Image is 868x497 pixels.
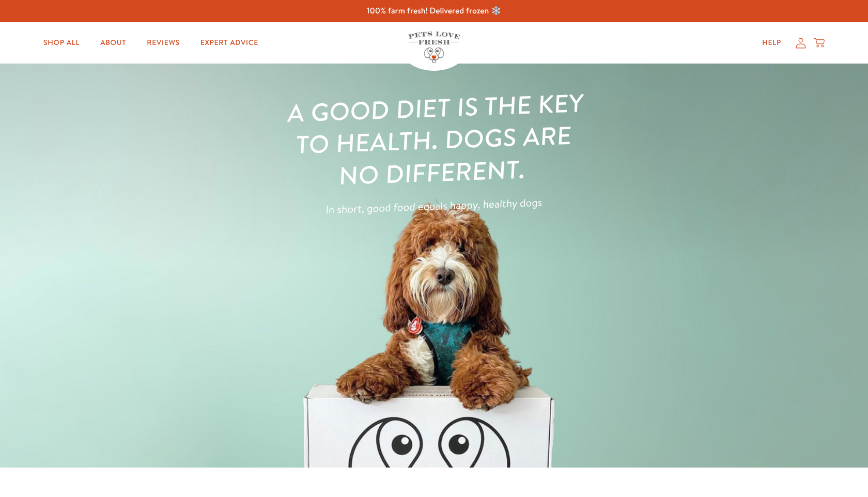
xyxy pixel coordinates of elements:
a: Help [754,33,789,53]
h1: A good diet is the key to health. Dogs are no different. [283,87,585,194]
a: Reviews [138,33,188,53]
a: Expert Advice [192,33,267,53]
p: In short, good food equals happy, healthy dogs [285,192,583,221]
img: Pets Love Fresh [408,32,460,63]
a: Shop All [35,33,88,53]
a: About [92,33,134,53]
